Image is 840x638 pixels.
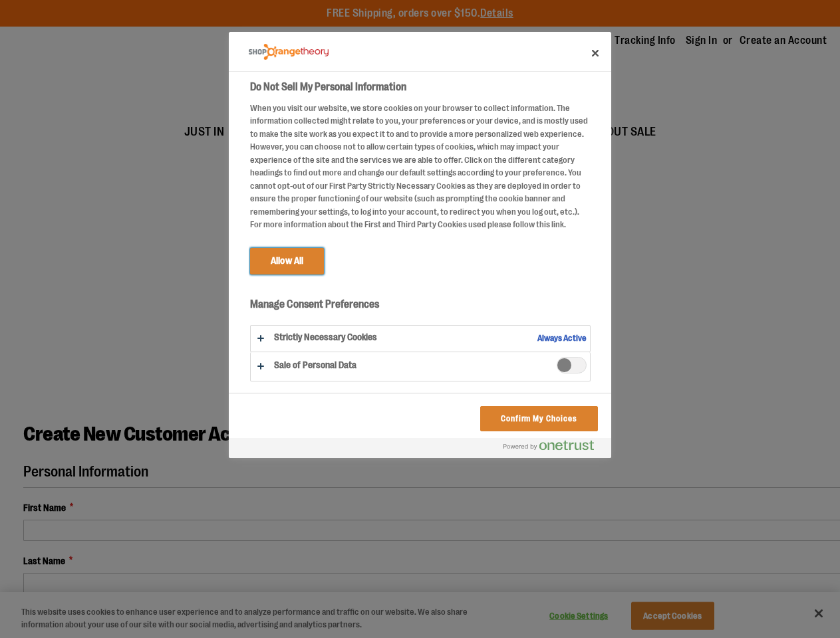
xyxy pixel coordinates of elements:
[503,440,605,457] a: Powered by OneTrust Opens in a new Tab
[480,406,598,431] button: Confirm My Choices
[503,440,594,451] img: Powered by OneTrust Opens in a new Tab
[250,248,324,274] button: Allow All
[250,79,591,95] h2: Do Not Sell My Personal Information
[581,39,610,68] button: Close
[557,357,587,373] span: Sale of Personal Data
[229,32,611,458] div: Preference center
[229,32,611,458] div: Do Not Sell My Personal Information
[250,102,591,231] div: When you visit our website, we store cookies on your browser to collect information. The informat...
[250,298,591,318] h3: Manage Consent Preferences
[249,39,329,65] div: Company Logo
[249,44,329,60] img: Company Logo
